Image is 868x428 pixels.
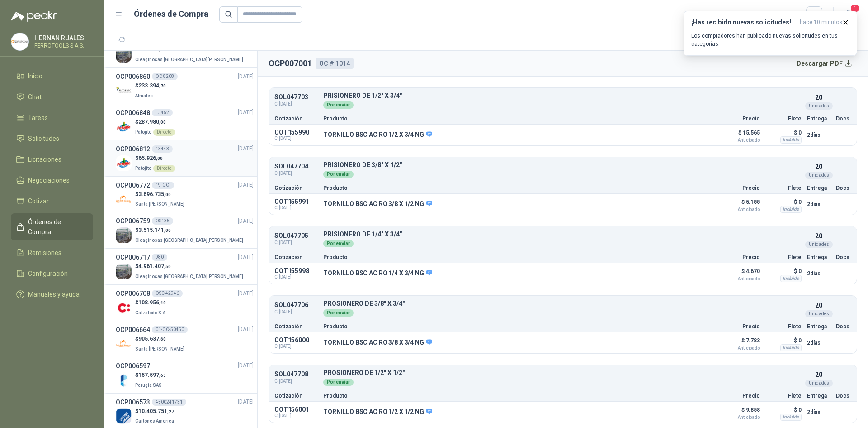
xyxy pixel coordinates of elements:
a: OCP006597[DATE] Company Logo$157.597,65Perugia SAS [116,361,254,390]
p: Precio [715,393,760,399]
span: Solicitudes [28,134,59,144]
p: $ [135,82,166,90]
p: $ 15.565 [715,127,760,143]
span: C: [DATE] [274,378,318,385]
span: [DATE] [238,253,254,262]
h3: OCP006664 [116,325,150,335]
span: 4.961.407 [138,263,171,269]
span: ,50 [164,264,171,269]
span: 3.515.141 [138,227,171,233]
div: Por enviar [323,240,354,247]
p: 20 [815,162,822,172]
div: Directo [153,165,175,172]
div: OC 8208 [152,73,178,80]
h3: ¡Has recibido nuevas solicitudes! [691,19,796,26]
p: SOL047705 [274,232,318,239]
p: Docs [836,393,851,399]
span: 108.956 [138,299,166,306]
span: Santa [PERSON_NAME] [135,202,184,207]
p: COT156001 [274,406,318,413]
p: PRISIONERO DE 1/4" X 3/4" [323,231,802,238]
span: Órdenes de Compra [28,217,85,237]
a: Licitaciones [11,151,93,168]
p: Flete [765,255,802,260]
span: Cartones America [135,418,174,423]
p: Cotización [274,255,318,260]
p: PRISIONERO DE 3/8" X 1/2" [323,162,802,168]
div: Unidades [805,310,833,317]
p: 2 días [807,130,830,140]
span: 157.597 [138,372,166,378]
p: Docs [836,255,851,260]
p: TORNILLO BSC AC RO 1/2 X 3/4 NG [323,131,432,139]
span: ,40 [159,300,166,305]
span: Anticipado [715,138,760,143]
span: Anticipado [715,277,760,281]
span: ,70 [159,83,166,88]
a: Órdenes de Compra [11,213,93,240]
p: $ [135,298,169,307]
span: Oleaginosas [GEOGRAPHIC_DATA][PERSON_NAME] [135,238,243,243]
a: Manuales y ayuda [11,286,93,303]
p: Cotización [274,185,318,191]
span: C: [DATE] [274,308,318,316]
span: C: [DATE] [274,344,318,349]
p: $ [135,190,186,199]
p: TORNILLO BSC AC RO 3/8 X 3/4 NG [323,339,432,347]
p: Producto [323,185,709,191]
img: Company Logo [116,408,132,424]
p: COT156000 [274,337,318,344]
span: Cotizar [28,196,49,206]
p: Docs [836,116,851,121]
span: 287.980 [138,119,166,125]
p: $ [135,407,176,416]
p: Flete [765,116,802,121]
img: Company Logo [116,336,132,352]
div: Unidades [805,102,833,110]
p: Precio [715,255,760,260]
span: Perugia SAS [135,383,162,388]
span: Remisiones [28,248,61,258]
img: Company Logo [116,119,132,135]
div: OC # 1014 [316,58,354,69]
p: PRISIONERO DE 1/2" X 3/4" [323,92,802,99]
span: [DATE] [238,217,254,226]
span: ,00 [164,228,171,233]
p: SOL047708 [274,371,318,378]
p: SOL047703 [274,94,318,101]
span: ,00 [156,156,163,161]
button: ¡Has recibido nuevas solicitudes!hace 10 minutos Los compradores han publicado nuevas solicitudes... [684,11,857,56]
img: Company Logo [116,155,132,171]
a: Remisiones [11,244,93,261]
p: Entrega [807,324,830,329]
span: Licitaciones [28,154,61,164]
p: Entrega [807,116,830,121]
a: OCP006860OC 8208[DATE] Company Logo$233.394,70Almatec [116,72,254,100]
h2: OCP007001 [269,57,312,70]
p: $ 0 [765,266,802,277]
h3: OCP006848 [116,108,150,118]
p: Docs [836,324,851,329]
p: Precio [715,324,760,329]
span: [DATE] [238,108,254,117]
span: Tareas [28,113,48,123]
img: Company Logo [116,372,132,388]
h3: OCP006717 [116,252,150,262]
span: Patojito [135,130,151,135]
span: Anticipado [715,346,760,351]
span: 10.405.751 [138,408,174,414]
p: SOL047704 [274,163,318,170]
p: Docs [836,185,851,191]
p: $ 5.188 [715,197,760,212]
span: 3.696.735 [138,191,171,197]
p: Cotización [274,393,318,399]
img: Company Logo [116,191,132,207]
p: $ 7.783 [715,335,760,351]
p: Producto [323,393,709,399]
span: C: [DATE] [274,239,318,246]
h1: Órdenes de Compra [134,8,208,20]
span: Anticipado [715,415,760,420]
a: OCP00684813452[DATE] Company Logo$287.980,00PatojitoDirecto [116,108,254,136]
span: Santa [PERSON_NAME] [135,346,184,351]
span: Configuración [28,269,68,279]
